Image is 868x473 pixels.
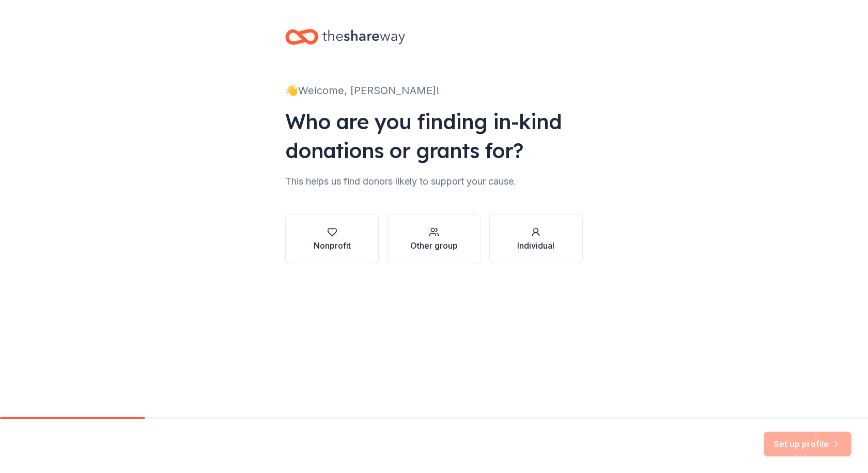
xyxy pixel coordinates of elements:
[285,215,379,264] button: Nonprofit
[285,173,583,190] div: This helps us find donors likely to support your cause.
[410,239,458,252] div: Other group
[285,107,583,165] div: Who are you finding in-kind donations or grants for?
[387,215,481,264] button: Other group
[489,215,583,264] button: Individual
[517,239,554,252] div: Individual
[285,82,583,99] div: 👋 Welcome, [PERSON_NAME]!
[314,239,351,252] div: Nonprofit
